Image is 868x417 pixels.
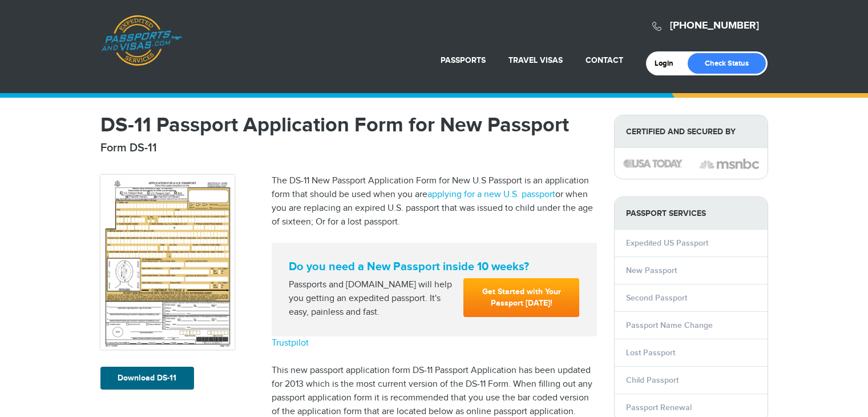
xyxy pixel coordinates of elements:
img: image description [700,157,759,171]
a: Get Started with Your Passport [DATE]! [463,278,579,317]
a: applying for a new U.S. passport [427,189,555,200]
a: [PHONE_NUMBER] [670,19,759,32]
h1: DS-11 Passport Application Form for New Passport [100,115,597,135]
a: New Passport [626,266,677,275]
img: DS-11 [100,175,235,350]
a: Login [655,59,681,68]
a: Check Status [688,53,766,74]
a: Passports [441,55,486,65]
img: image description [623,159,683,167]
a: Child Passport [626,375,679,385]
a: Trustpilot [272,338,309,348]
p: The DS-11 New Passport Application Form for New U.S Passport is an application form that should b... [272,174,597,229]
strong: Certified and Secured by [615,115,768,148]
a: Expedited US Passport [626,238,708,248]
a: Travel Visas [508,55,563,65]
h2: Form DS-11 [100,141,597,155]
a: Passport Name Change [626,320,713,330]
a: Contact [586,55,623,65]
a: Passports & [DOMAIN_NAME] [101,15,182,66]
a: Second Passport [626,293,687,303]
strong: PASSPORT SERVICES [615,197,768,230]
a: Lost Passport [626,348,675,358]
a: Download DS-11 [100,367,194,390]
strong: Do you need a New Passport inside 10 weeks? [289,260,580,274]
a: Passport Renewal [626,403,692,412]
div: Passports and [DOMAIN_NAME] will help you getting an expedited passport. It's easy, painless and ... [284,278,459,319]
